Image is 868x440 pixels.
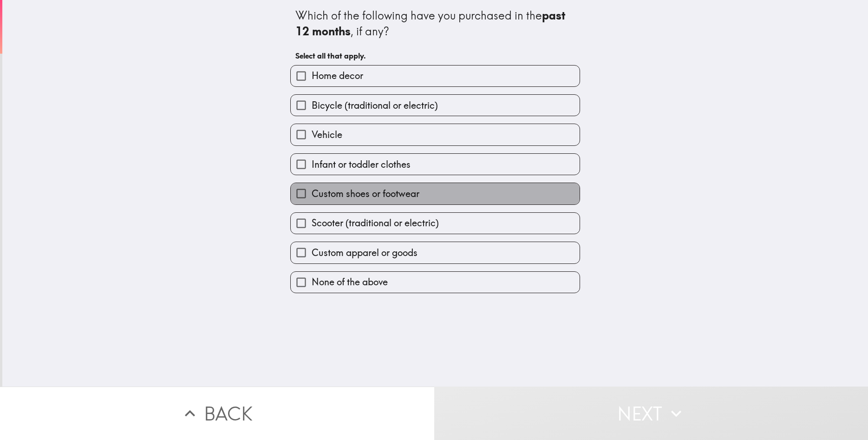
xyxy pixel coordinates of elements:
[312,217,439,230] span: Scooter (traditional or electric)
[312,128,342,141] span: Vehicle
[291,272,580,293] button: None of the above
[291,95,580,116] button: Bicycle (traditional or electric)
[295,8,568,38] b: past 12 months
[312,276,388,289] span: None of the above
[291,183,580,204] button: Custom shoes or footwear
[291,242,580,263] button: Custom apparel or goods
[312,69,363,82] span: Home decor
[291,213,580,234] button: Scooter (traditional or electric)
[295,51,575,61] h6: Select all that apply.
[291,66,580,86] button: Home decor
[291,124,580,145] button: Vehicle
[312,187,419,200] span: Custom shoes or footwear
[295,8,575,39] div: Which of the following have you purchased in the , if any?
[312,99,438,112] span: Bicycle (traditional or electric)
[291,154,580,175] button: Infant or toddler clothes
[312,158,411,171] span: Infant or toddler clothes
[312,246,418,259] span: Custom apparel or goods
